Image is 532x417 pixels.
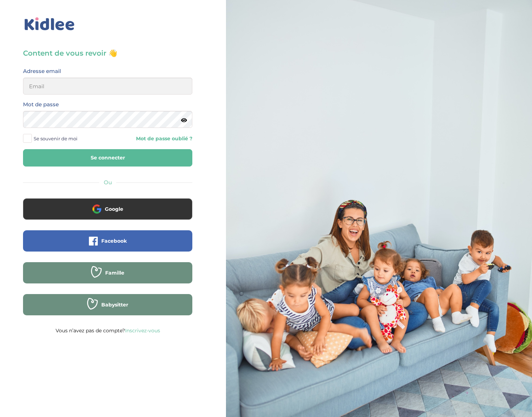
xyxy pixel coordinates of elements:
span: Babysitter [101,301,128,308]
button: Se connecter [23,149,192,167]
img: logo_kidlee_bleu [23,16,76,32]
a: Inscrivez-vous [125,327,160,334]
button: Google [23,198,192,220]
a: Famille [23,274,192,281]
p: Vous n’avez pas de compte? [23,326,192,335]
label: Adresse email [23,67,61,76]
a: Mot de passe oublié ? [113,135,192,142]
label: Mot de passe [23,100,59,109]
a: Google [23,210,192,217]
img: google.png [92,204,101,213]
button: Facebook [23,230,192,252]
h3: Content de vous revoir 👋 [23,48,192,58]
span: Ou [104,179,112,186]
a: Facebook [23,242,192,249]
img: facebook.png [89,237,98,246]
button: Famille [23,262,192,283]
span: Se souvenir de moi [34,134,78,143]
a: Babysitter [23,306,192,313]
span: Facebook [101,237,127,244]
span: Google [105,205,123,213]
input: Email [23,78,192,95]
button: Babysitter [23,294,192,315]
span: Famille [105,269,124,276]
